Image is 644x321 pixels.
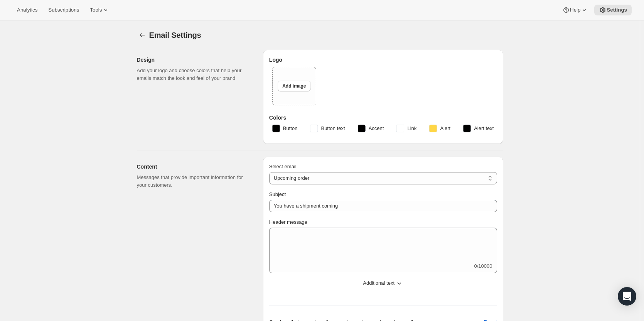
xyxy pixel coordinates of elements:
[137,67,251,82] p: Add your logo and choose colors that help your emails match the look and feel of your brand
[392,122,421,135] button: Link
[137,30,148,41] button: Settings
[17,7,37,13] span: Analytics
[85,5,114,15] button: Tools
[474,125,494,132] span: Alert text
[305,122,349,135] button: Button text
[594,5,632,15] button: Settings
[607,7,627,13] span: Settings
[618,287,636,306] div: Open Intercom Messenger
[12,5,42,15] button: Analytics
[282,83,306,89] span: Add image
[269,219,307,225] span: Header message
[137,163,251,171] h2: Content
[425,122,455,135] button: Alert
[44,5,84,15] button: Subscriptions
[269,114,497,122] h3: Colors
[558,5,593,15] button: Help
[137,174,251,189] p: Messages that provide important information for your customers.
[90,7,102,13] span: Tools
[353,122,389,135] button: Accent
[265,277,502,289] button: Additional text
[440,125,450,132] span: Alert
[269,191,286,197] span: Subject
[269,164,297,169] span: Select email
[369,125,384,132] span: Accent
[137,56,251,64] h2: Design
[283,125,298,132] span: Button
[48,7,79,13] span: Subscriptions
[321,125,345,132] span: Button text
[363,279,394,287] span: Additional text
[269,56,497,64] h3: Logo
[268,122,302,135] button: Button
[570,7,580,13] span: Help
[149,31,201,39] span: Email Settings
[278,81,310,91] button: Add image
[459,122,498,135] button: Alert text
[407,125,416,132] span: Link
